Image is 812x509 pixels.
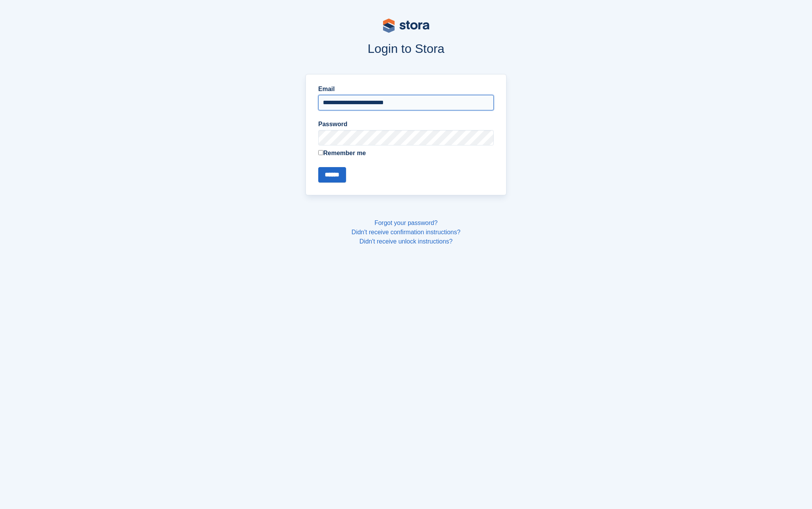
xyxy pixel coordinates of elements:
[360,238,452,245] a: Didn't receive unlock instructions?
[318,149,494,158] label: Remember me
[318,150,323,155] input: Remember me
[383,19,429,33] img: stora-logo-53a41332b3708ae10de48c4981b4e9114cc0af31d8433b30ea865607fb682f29.svg
[318,85,494,94] label: Email
[351,229,460,235] a: Didn't receive confirmation instructions?
[159,42,654,56] h1: Login to Stora
[318,120,494,129] label: Password
[375,220,438,226] a: Forgot your password?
